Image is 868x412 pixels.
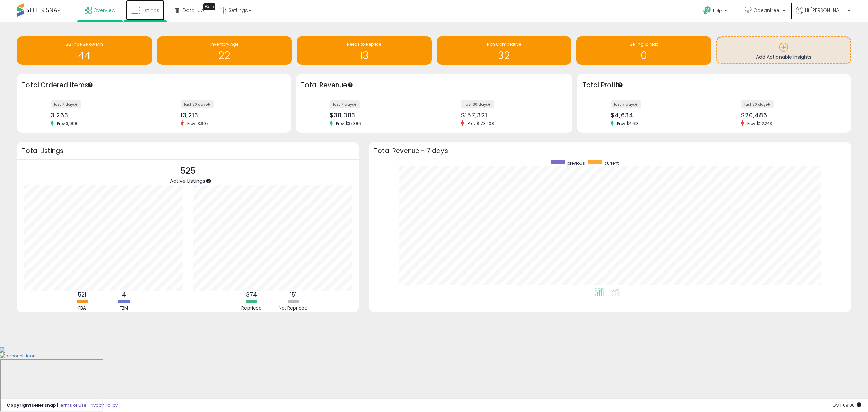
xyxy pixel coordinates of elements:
div: 3,263 [51,112,149,119]
h1: 44 [20,50,149,61]
a: Non Competitive 32 [437,36,572,65]
a: Add Actionable Insights [717,37,850,63]
h3: Total Revenue [301,80,567,90]
span: Needs to Reprice [347,41,381,47]
h3: Total Revenue - 7 days [374,148,846,153]
span: BB Price Below Min [66,41,103,47]
div: Tooltip anchor [347,82,353,88]
a: Hi [PERSON_NAME] [796,7,850,22]
div: $20,486 [741,112,839,119]
h1: 13 [300,50,428,61]
h1: 0 [580,50,708,61]
div: Tooltip anchor [205,178,212,184]
div: $4,634 [611,112,709,119]
a: BB Price Below Min 44 [17,36,152,65]
label: last 30 days [741,100,774,108]
span: Prev: $4,613 [614,120,642,126]
b: 374 [246,291,257,299]
b: 151 [290,291,297,299]
span: Hi [PERSON_NAME] [805,7,846,14]
p: 525 [170,165,205,177]
h3: Total Profit [583,80,846,90]
a: Inventory Age 22 [157,36,292,65]
h1: 32 [440,50,568,61]
a: Selling @ Max 0 [576,36,711,65]
label: last 30 days [461,100,494,108]
span: Help [713,8,722,14]
i: Get Help [703,6,711,15]
span: current [604,160,619,166]
div: Repriced [231,305,272,312]
label: last 7 days [51,100,81,108]
span: Prev: $37,386 [333,120,364,126]
b: 4 [122,291,126,299]
h1: 22 [160,50,289,61]
div: FBM [104,305,144,312]
label: last 7 days [330,100,360,108]
div: Tooltip anchor [617,82,623,88]
span: DataHub [183,7,204,14]
div: $38,083 [330,112,429,119]
div: FBA [62,305,103,312]
div: Not Repriced [273,305,314,312]
span: previous [567,160,585,166]
div: $157,321 [461,112,560,119]
a: Help [698,1,734,22]
span: Selling @ Max [630,41,658,47]
span: Prev: $173,208 [464,120,497,126]
label: last 30 days [181,100,214,108]
span: Prev: 13,607 [184,120,212,126]
span: Add Actionable Insights [756,54,811,60]
div: Tooltip anchor [87,82,93,88]
span: Inventory Age [210,41,238,47]
div: 13,213 [181,112,279,119]
h3: Total Ordered Items [22,80,286,90]
span: Listings [142,7,159,14]
h3: Total Listings [22,148,354,153]
span: Active Listings [170,177,205,184]
a: Needs to Reprice 13 [297,36,432,65]
span: Prev: 3,098 [54,120,81,126]
span: Non Competitive [487,41,521,47]
b: 521 [78,291,86,299]
span: Overview [93,7,115,14]
span: Oceantree. [753,7,781,14]
div: Tooltip anchor [203,3,215,10]
label: last 7 days [611,100,641,108]
span: Prev: $22,243 [744,120,775,126]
